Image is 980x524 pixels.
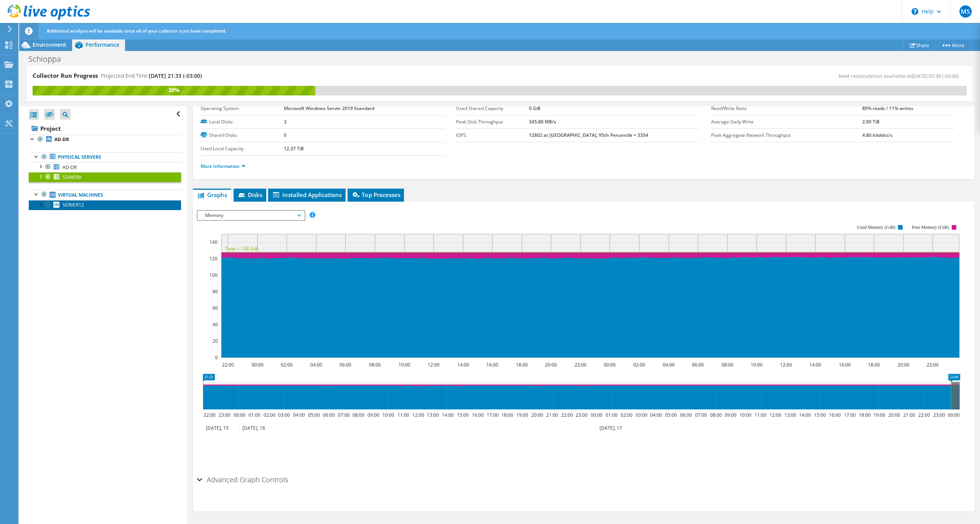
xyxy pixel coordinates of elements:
[531,412,543,418] text: 20:00
[711,118,862,126] label: Average Daily Write
[911,8,918,15] svg: \n
[859,412,871,418] text: 18:00
[868,361,880,368] text: 18:00
[63,202,84,208] span: SERVER12
[428,361,440,368] text: 12:00
[29,190,181,200] a: Virtual Machines
[838,72,963,79] span: Next recalculation available at
[721,361,733,368] text: 08:00
[201,131,283,139] label: Shared Disks
[604,361,616,368] text: 00:00
[33,86,315,94] div: 30%
[201,145,283,153] label: Used Local Capacity
[201,118,283,126] label: Local Disks
[284,118,287,125] b: 3
[281,361,293,368] text: 02:00
[456,131,529,139] label: IOPS:
[839,361,851,368] text: 16:00
[149,72,202,79] span: [DATE] 21:33 (-03:00)
[529,105,540,112] b: 0 GiB
[711,131,862,139] label: Peak Aggregate Network Throughput
[54,136,69,143] b: AD-DR
[487,412,499,418] text: 17:00
[663,361,675,368] text: 04:00
[352,412,364,418] text: 08:00
[888,412,900,418] text: 20:00
[310,361,322,368] text: 04:00
[814,412,826,418] text: 15:00
[284,105,374,112] b: Microsoft Windows Server 2019 Standard
[25,55,73,63] h1: Schioppa
[711,105,862,112] label: Read/Write Ratio
[278,412,290,418] text: 03:00
[809,361,821,368] text: 14:00
[545,361,557,368] text: 20:00
[101,72,202,80] h4: Projected End Time:
[215,354,218,361] text: 0
[397,412,409,418] text: 11:00
[86,41,119,48] span: Performance
[799,412,811,418] text: 14:00
[751,361,763,368] text: 10:00
[29,122,181,135] a: Project
[29,152,181,162] a: Physical Servers
[780,361,792,368] text: 12:00
[898,361,909,368] text: 20:00
[636,412,647,418] text: 03:00
[427,412,439,418] text: 13:00
[201,211,300,220] span: Memory
[927,361,939,368] text: 22:00
[754,412,766,418] text: 11:00
[912,72,959,79] span: [DATE] 07:39 (-03:00)
[456,105,529,112] label: Used Shared Capacity
[284,132,287,138] b: 0
[575,361,586,368] text: 22:00
[197,191,227,199] span: Graphs
[561,412,573,418] text: 22:00
[873,412,885,418] text: 19:00
[308,412,320,418] text: 05:00
[399,361,410,368] text: 10:00
[650,412,662,418] text: 04:00
[264,412,275,418] text: 02:00
[472,412,484,418] text: 16:00
[249,412,260,418] text: 01:00
[829,412,841,418] text: 16:00
[633,361,645,368] text: 02:00
[844,412,856,418] text: 17:00
[225,245,258,252] text: Total = 128 GiB
[692,361,704,368] text: 06:00
[680,412,692,418] text: 06:00
[933,412,945,418] text: 23:00
[442,412,454,418] text: 14:00
[606,412,618,418] text: 01:00
[382,412,394,418] text: 10:00
[47,28,226,34] span: Additional analysis will be available once all of your collector runs have completed.
[323,412,335,418] text: 06:00
[516,361,528,368] text: 18:00
[501,412,513,418] text: 18:00
[456,118,529,126] label: Peak Disk Throughput
[516,412,528,418] text: 19:00
[369,361,381,368] text: 08:00
[918,412,930,418] text: 22:00
[209,272,217,278] text: 100
[769,412,781,418] text: 12:00
[529,118,556,125] b: 345.80 MB/s
[219,412,231,418] text: 23:00
[862,118,879,125] b: 2.00 TiB
[948,412,960,418] text: 00:00
[234,412,245,418] text: 00:00
[29,200,181,210] a: SERVER12
[201,105,283,112] label: Operating System
[784,412,796,418] text: 13:00
[740,412,751,418] text: 10:00
[212,321,218,328] text: 40
[621,412,632,418] text: 02:00
[339,361,351,368] text: 06:00
[862,105,913,112] b: 89% reads / 11% writes
[959,5,972,18] span: MS
[33,41,66,48] span: Environment
[457,412,469,418] text: 15:00
[412,412,424,418] text: 12:00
